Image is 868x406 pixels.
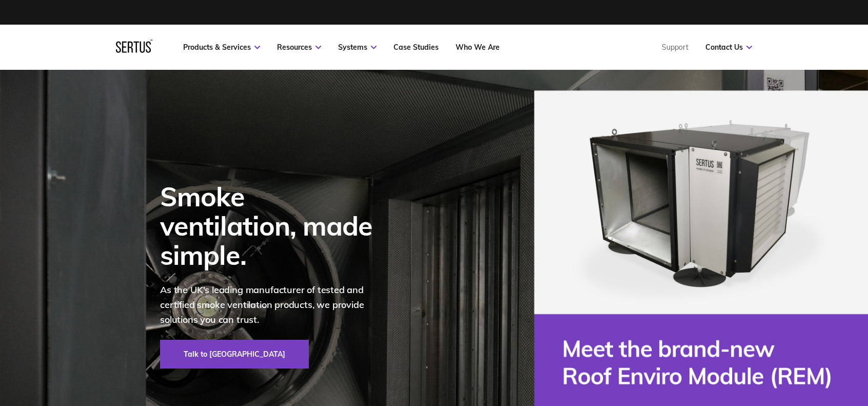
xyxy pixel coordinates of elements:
[160,283,386,327] p: As the UK's leading manufacturer of tested and certified smoke ventilation products, we provide s...
[456,43,500,52] a: Who We Are
[662,43,688,52] a: Support
[277,43,321,52] a: Resources
[160,182,386,270] div: Smoke ventilation, made simple.
[160,340,309,369] a: Talk to [GEOGRAPHIC_DATA]
[705,43,752,52] a: Contact Us
[393,43,439,52] a: Case Studies
[338,43,377,52] a: Systems
[183,43,260,52] a: Products & Services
